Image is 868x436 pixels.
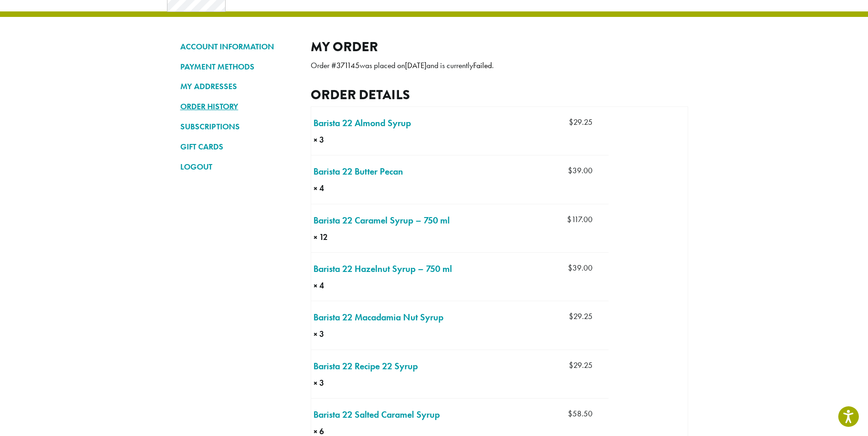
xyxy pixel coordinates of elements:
strong: × 3 [313,328,358,340]
span: $ [569,117,573,127]
span: $ [569,311,573,321]
mark: [DATE] [405,60,426,70]
a: Barista 22 Macadamia Nut Syrup [313,310,443,324]
bdi: 117.00 [567,214,593,224]
strong: × 4 [313,280,360,292]
p: Order # was placed on and is currently . [311,58,688,73]
a: Barista 22 Hazelnut Syrup – 750 ml [313,262,452,276]
a: ACCOUNT INFORMATION [180,39,297,54]
bdi: 29.25 [569,311,593,321]
span: $ [567,214,571,224]
bdi: 39.00 [568,263,593,273]
a: GIFT CARDS [180,139,297,154]
a: SUBSCRIPTIONS [180,119,297,134]
span: $ [569,360,573,370]
a: PAYMENT METHODS [180,59,297,74]
span: $ [568,409,572,419]
a: Barista 22 Salted Caramel Syrup [313,408,440,421]
strong: × 12 [313,231,361,243]
bdi: 29.25 [569,360,593,370]
bdi: 39.00 [568,165,593,175]
h2: Order details [311,87,688,103]
bdi: 58.50 [568,409,593,419]
mark: 371145 [336,60,360,70]
h2: My Order [311,39,688,55]
a: Barista 22 Caramel Syrup – 750 ml [313,213,450,227]
bdi: 29.25 [569,117,593,127]
span: $ [568,165,572,175]
strong: × 3 [313,134,348,146]
a: Barista 22 Recipe 22 Syrup [313,359,418,373]
a: LOGOUT [180,159,297,175]
a: Barista 22 Almond Syrup [313,116,411,130]
strong: × 4 [313,182,345,194]
a: MY ADDRESSES [180,79,297,94]
mark: Failed [473,60,492,70]
a: ORDER HISTORY [180,99,297,114]
span: $ [568,263,572,273]
strong: × 3 [313,377,350,389]
a: Barista 22 Butter Pecan [313,165,403,178]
